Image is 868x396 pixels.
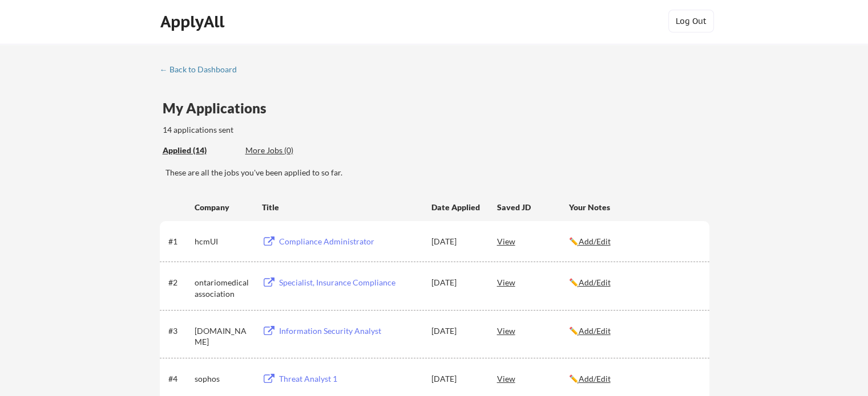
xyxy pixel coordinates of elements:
div: Specialist, Insurance Compliance [279,277,421,288]
div: [DATE] [431,325,482,337]
div: Date Applied [431,202,482,213]
a: ← Back to Dashboard [160,65,245,76]
u: Add/Edit [579,326,611,336]
div: View [497,368,569,389]
div: ← Back to Dashboard [160,66,245,74]
div: View [497,320,569,341]
div: #1 [168,236,191,247]
div: [DATE] [431,236,482,247]
div: View [497,272,569,292]
div: Information Security Analyst [279,325,421,337]
div: ✏️ [569,373,699,385]
div: [DATE] [431,277,482,288]
div: 14 applications sent [163,124,383,136]
div: My Applications [163,101,276,115]
div: ApplyAll [160,12,228,31]
div: These are job applications we think you'd be a good fit for, but couldn't apply you to automatica... [245,145,329,157]
div: sophos [195,373,252,385]
div: ✏️ [569,236,699,247]
div: #2 [168,277,191,288]
div: These are all the jobs you've been applied to so far. [163,145,237,157]
u: Add/Edit [579,236,611,246]
div: [DATE] [431,373,482,385]
u: Add/Edit [579,374,611,383]
div: These are all the jobs you've been applied to so far. [165,167,709,178]
div: Your Notes [569,202,699,213]
div: hcmUI [195,236,252,247]
div: View [497,231,569,251]
div: #3 [168,325,191,337]
div: ✏️ [569,277,699,288]
div: Applied (14) [163,145,237,156]
button: Log Out [668,10,714,32]
div: Saved JD [497,197,569,217]
div: Title [262,202,421,213]
div: Compliance Administrator [279,236,421,247]
div: Company [195,202,252,213]
div: [DOMAIN_NAME] [195,325,252,348]
u: Add/Edit [579,277,611,287]
div: ontariomedicalassociation [195,277,252,299]
div: ✏️ [569,325,699,337]
div: Threat Analyst 1 [279,373,421,385]
div: #4 [168,373,191,385]
div: More Jobs (0) [245,145,329,156]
